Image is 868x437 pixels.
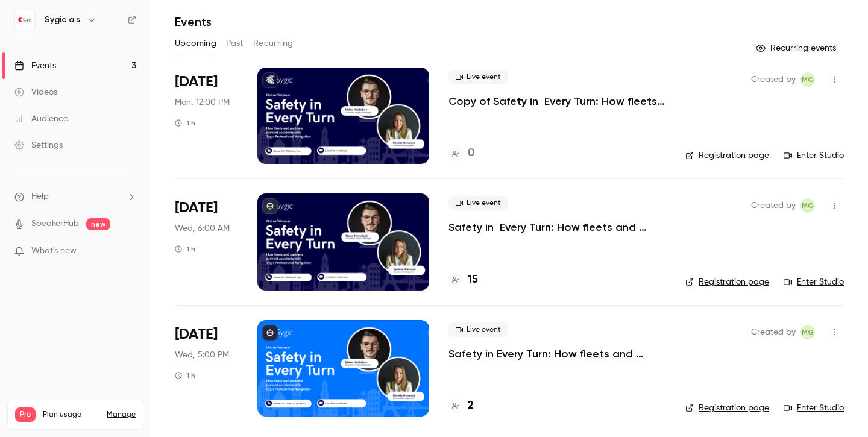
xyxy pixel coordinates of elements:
[802,72,814,87] span: MG
[685,402,769,414] a: Registration page
[14,139,63,151] div: Settings
[751,198,796,213] span: Created by
[448,347,666,361] a: Safety in Every Turn: How fleets and partners prevent accidents with Sygic Professional Navigation
[468,272,478,288] h4: 15
[226,34,244,53] button: Past
[253,34,294,53] button: Recurring
[31,190,49,203] span: Help
[15,407,36,422] span: Pro
[751,325,796,339] span: Created by
[175,325,218,344] span: [DATE]
[45,14,82,26] h6: Sygic a.s.
[448,398,474,414] a: 2
[175,198,218,218] span: [DATE]
[175,222,230,234] span: Wed, 6:00 AM
[448,196,508,210] span: Live event
[685,149,769,162] a: Registration page
[175,118,195,128] div: 1 h
[43,410,99,420] span: Plan usage
[14,113,68,125] div: Audience
[175,14,212,29] h1: Events
[107,410,136,420] a: Manage
[175,193,238,290] div: Oct 8 Wed, 3:00 PM (Australia/Sydney)
[448,272,478,288] a: 15
[448,94,666,108] a: Copy of Safety in Every Turn: How fleets and partners prevent accidents with Sygic Professional N...
[175,72,218,92] span: [DATE]
[751,72,796,87] span: Created by
[175,96,230,108] span: Mon, 12:00 PM
[175,320,238,417] div: Oct 22 Wed, 11:00 AM (America/New York)
[14,60,56,72] div: Events
[31,245,77,257] span: What's new
[448,145,474,162] a: 0
[15,10,34,30] img: Sygic a.s.
[685,276,769,288] a: Registration page
[175,244,195,254] div: 1 h
[802,198,814,213] span: MG
[468,145,474,162] h4: 0
[800,198,815,213] span: Michaela Gálfiová
[800,72,815,87] span: Michaela Gálfiová
[750,39,844,58] button: Recurring events
[784,149,844,162] a: Enter Studio
[31,218,79,230] a: SpeakerHub
[448,70,508,84] span: Live event
[86,218,110,230] span: new
[784,276,844,288] a: Enter Studio
[175,349,229,361] span: Wed, 5:00 PM
[800,325,815,339] span: Michaela Gálfiová
[468,398,474,414] h4: 2
[448,322,508,337] span: Live event
[175,68,238,164] div: Oct 6 Mon, 12:00 PM (Europe/Bratislava)
[784,402,844,414] a: Enter Studio
[122,246,136,257] iframe: Noticeable Trigger
[802,325,814,339] span: MG
[175,371,195,380] div: 1 h
[14,190,136,203] li: help-dropdown-opener
[14,86,57,98] div: Videos
[175,34,216,53] button: Upcoming
[448,220,666,234] a: Safety in Every Turn: How fleets and partners prevent accidents with Sygic Professional Navigation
